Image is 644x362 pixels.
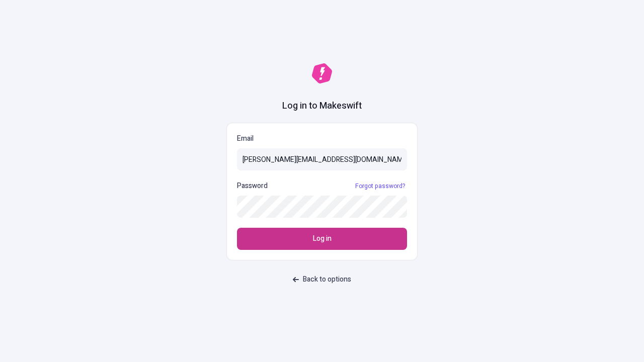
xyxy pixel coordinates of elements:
[237,228,407,250] button: Log in
[313,233,332,244] span: Log in
[353,182,407,190] a: Forgot password?
[237,180,268,192] p: Password
[287,270,357,289] button: Back to options
[303,274,351,285] span: Back to options
[237,148,407,170] input: Email
[237,133,407,144] p: Email
[282,100,362,113] h1: Log in to Makeswift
